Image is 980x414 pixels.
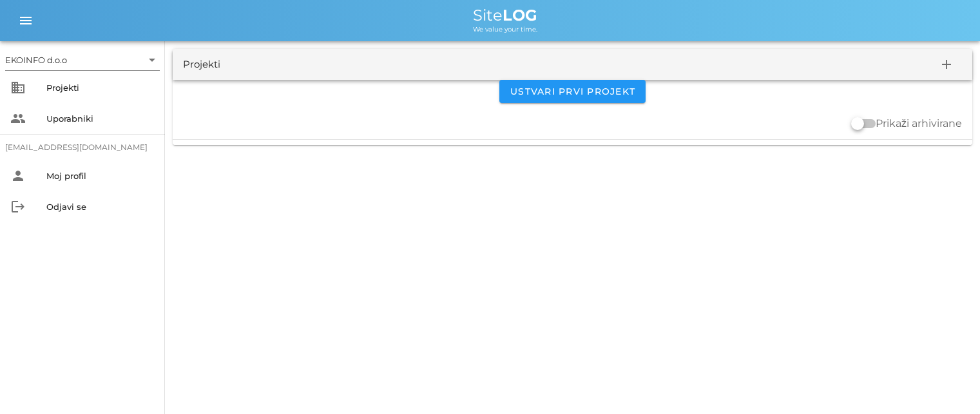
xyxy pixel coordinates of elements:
i: logout [10,199,26,214]
i: arrow_drop_down [144,52,160,68]
div: Projekti [46,82,155,93]
div: Projekti [183,57,220,72]
div: EKOINFO d.o.o [5,54,67,66]
span: Site [473,6,537,24]
div: EKOINFO d.o.o [5,50,160,70]
i: person [10,168,26,183]
span: We value your time. [473,25,537,33]
label: Prikaži arhivirane [876,117,962,130]
div: Uporabniki [46,113,155,124]
span: Ustvari prvi projekt [510,86,635,97]
i: business [10,80,26,95]
button: Ustvari prvi projekt [499,80,646,103]
i: add [939,57,954,72]
i: people [10,111,26,126]
i: menu [18,13,34,28]
div: Odjavi se [46,202,155,212]
b: LOG [503,6,537,24]
div: Moj profil [46,171,155,181]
